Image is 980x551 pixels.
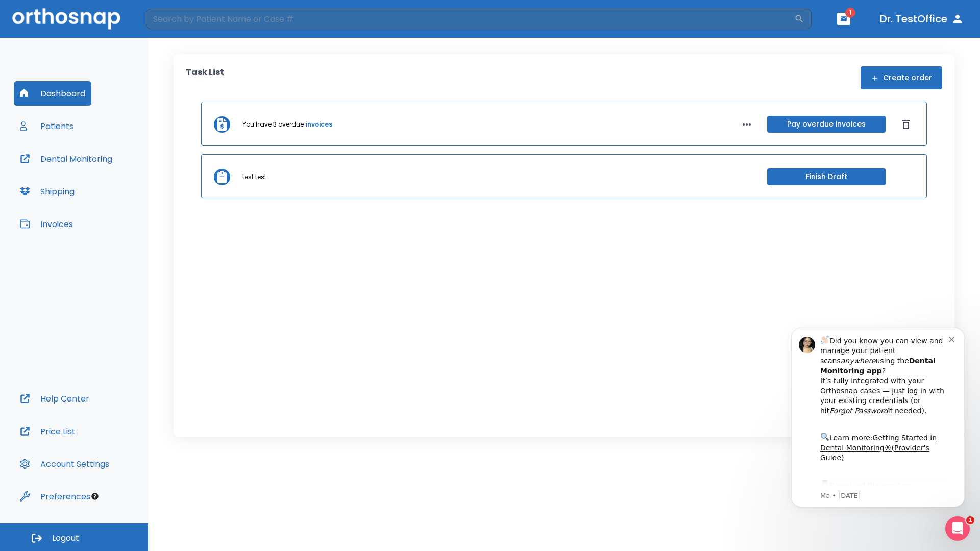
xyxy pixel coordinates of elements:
[14,386,95,411] button: Help Center
[52,533,79,544] span: Logout
[14,419,82,443] button: Price List
[173,22,181,30] button: Dismiss notification
[14,179,81,204] button: Shipping
[861,66,942,89] button: Create order
[767,116,886,133] button: Pay overdue invoices
[14,146,118,171] button: Dental Monitoring
[14,212,79,236] button: Invoices
[845,8,855,18] span: 1
[14,81,91,106] button: Dashboard
[876,10,968,28] button: Dr. TestOffice
[44,179,173,188] p: Message from Ma, sent 1w ago
[242,172,266,182] p: test test
[146,9,794,29] input: Search by Patient Name or Case #
[14,114,80,138] button: Patients
[44,166,173,218] div: Download the app: | ​ Let us know if you need help getting started!
[966,516,974,524] span: 1
[306,120,332,129] a: invoices
[242,120,304,129] p: You have 3 overdue
[14,452,115,476] button: Account Settings
[44,169,135,187] a: App Store
[945,516,970,541] iframe: Intercom live chat
[12,8,120,29] img: Orthosnap
[14,484,96,509] button: Preferences
[898,116,914,133] button: Dismiss
[186,66,224,89] p: Task List
[776,312,980,523] iframe: Intercom notifications message
[90,492,100,501] div: Tooltip anchor
[767,168,886,185] button: Finish Draft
